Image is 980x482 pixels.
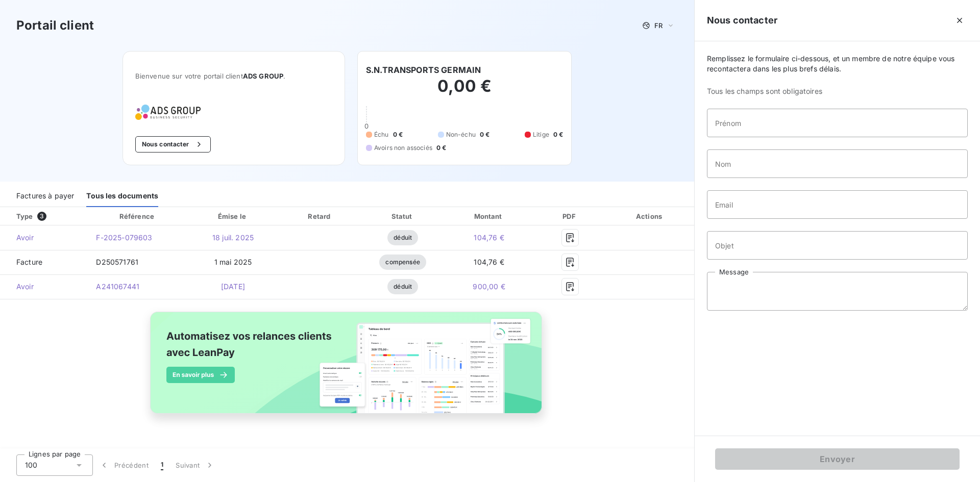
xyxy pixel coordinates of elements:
span: A241067441 [96,282,139,291]
h5: Nous contacter [707,13,777,28]
span: Remplissez le formulaire ci-dessous, et un membre de notre équipe vous recontactera dans les plus... [707,54,968,74]
span: 900,00 € [473,282,505,291]
h2: 0,00 € [366,76,563,107]
span: 0 € [436,143,446,153]
img: banner [141,306,553,431]
span: 104,76 € [474,258,504,266]
button: Précédent [93,454,155,476]
span: déduit [387,230,418,245]
div: Émise le [189,211,276,221]
div: Retard [281,211,360,221]
span: F-2025-079603 [96,233,152,242]
span: 100 [25,460,37,470]
input: placeholder [707,149,968,178]
span: 18 juil. 2025 [212,233,254,242]
span: 0 [364,122,369,130]
span: 1 [161,460,163,470]
span: Avoir [8,233,80,243]
span: D250571761 [96,258,138,266]
span: Avoirs non associés [374,143,432,153]
span: Tous les champs sont obligatoires [707,86,968,96]
div: Statut [364,211,442,221]
div: PDF [536,211,604,221]
span: 1 mai 2025 [214,258,252,266]
div: Tous les documents [86,186,158,207]
span: 0 € [393,130,403,139]
button: Envoyer [715,448,960,470]
span: 104,76 € [474,233,504,242]
div: Actions [608,211,692,221]
span: FR [654,21,663,30]
span: 0 € [480,130,489,139]
input: placeholder [707,109,968,137]
span: déduit [387,279,418,294]
span: Échu [374,130,389,139]
input: placeholder [707,190,968,219]
span: 3 [37,212,46,221]
input: placeholder [707,231,968,260]
span: Non-échu [446,130,476,139]
h3: Portail client [16,16,94,35]
button: Nous contacter [135,136,211,153]
img: Company logo [135,105,201,120]
span: 0 € [553,130,563,139]
span: [DATE] [221,282,245,291]
span: ADS GROUP [243,72,283,80]
span: Litige [533,130,549,139]
span: Avoir [8,282,80,292]
span: compensée [379,255,426,270]
div: Montant [446,211,532,221]
span: Facture [8,257,80,267]
h6: S.N.TRANSPORTS GERMAIN [366,64,481,76]
button: Suivant [169,454,221,476]
button: 1 [155,454,169,476]
div: Type [10,211,86,221]
div: Référence [119,212,154,220]
div: Factures à payer [16,186,74,207]
span: Bienvenue sur votre portail client . [135,72,332,80]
